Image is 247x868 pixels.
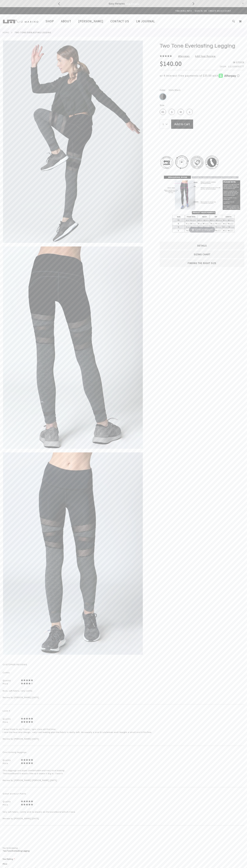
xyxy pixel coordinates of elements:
span: $140.00 [160,60,182,68]
div: Comfy [3,672,244,674]
span: Two Tone Everlasting Legging [160,43,235,49]
div: Nice, soft fabric, very comfy. [3,689,244,692]
span: Slate/Black [165,88,181,92]
div: Cool looking leggings [3,751,244,754]
strong: [PERSON_NAME] [14,696,31,699]
span: [PERSON_NAME] [78,19,103,23]
div: 80% [21,682,33,685]
strong: Two Tone Everlasting Legging [15,31,51,34]
span: Size [160,104,164,107]
a: Add Your Review [195,54,216,58]
div: 98% [160,55,172,57]
span: You're reviewing: [3,847,18,849]
strong: Two Tone Everlasting Legging [3,849,92,852]
span: Shop [46,18,54,24]
a: store logo [3,19,38,24]
a: 4Reviews [178,54,190,58]
a: Click to expand [160,174,244,234]
div: This leggings are super comfortable and very nice looking . The waistband is elastic free so it d... [3,769,244,775]
strong: [PERSON_NAME] [14,737,31,740]
div: 100% [21,804,33,806]
span: About [61,19,71,23]
div: Availability [220,61,244,64]
div: 100% [21,762,33,764]
time: [DATE] [50,779,57,782]
span: Color [160,88,165,92]
div: 100% [21,800,33,802]
span: Your Rating [3,858,13,860]
span: Review by [3,696,13,699]
strong: SKU [220,65,227,68]
span: Quality [3,759,11,761]
a: Sign In [195,9,203,13]
span: Review by [3,737,13,740]
div: 100% [21,679,33,681]
time: [DATE] [32,737,39,740]
span: Quality [3,800,11,803]
div: Very soft fabric, comfy and no elastic on the waistband which I love. [3,810,244,813]
div: LG200608STT [228,65,244,68]
div: 100% [21,721,33,723]
strong: Customer Reviews [3,664,27,666]
iframe: Secure payment button frame [171,133,193,142]
time: [DATE] [32,696,39,699]
div: 100% [21,718,33,720]
strong: [PERSON_NAME] [PERSON_NAME] [14,779,49,782]
span: Quality [3,717,11,720]
a: Finding the Right Size [160,259,244,267]
span: Price [3,682,8,685]
strong: [PERSON_NAME] [14,817,31,820]
span: Contact Us [110,19,129,23]
div: 100% [21,759,33,761]
iframe: reCAPTCHA [3,831,57,845]
button: Add to Cart [171,119,193,129]
a: Sizing Chart [160,250,244,258]
time: [DATE] [32,817,39,820]
div: Large [186,109,193,115]
span: Review by [3,817,13,820]
div: Great workout Pants [3,793,244,795]
a: Tracking Info [175,9,192,13]
span: Price [3,803,8,806]
a: Create an Account [208,9,231,13]
a: Home [3,31,9,34]
div: Small [169,109,175,115]
div: Slate/Black [160,94,166,100]
span: In stock [233,61,244,64]
div: Medium [178,109,184,115]
span: Review by [3,779,13,782]
div: I wear them to my Pilates / spin class all the time. I love the two color design , very cool look... [3,728,244,734]
div: XS [160,109,166,115]
div: Love it [3,710,244,712]
span: Price [3,762,8,765]
span: Reviews [179,54,190,58]
a: see details [126,2,140,5]
span: Price [3,721,8,723]
span: Quality [3,679,11,682]
span: LM Journal [136,19,155,23]
span: Easy Returns [109,2,125,5]
span: Add to Cart [174,122,190,126]
select: Qty [160,119,169,129]
a: Details [160,242,244,250]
